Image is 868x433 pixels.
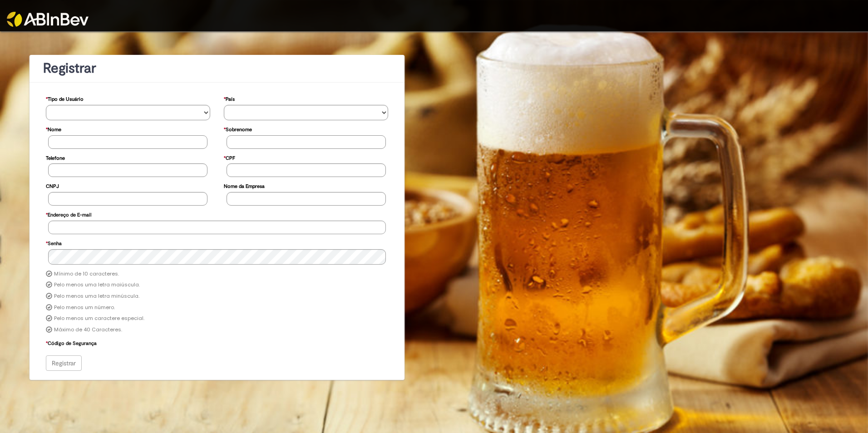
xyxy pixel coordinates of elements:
label: Nome [46,122,61,135]
label: Senha [46,236,62,249]
label: Sobrenome [224,122,252,135]
label: Mínimo de 10 caracteres. [54,271,119,278]
label: País [224,92,235,105]
label: Nome da Empresa [224,179,265,192]
img: ABInbev-white.png [7,12,89,27]
label: Pelo menos uma letra minúscula. [54,293,139,300]
label: Código de Segurança [46,336,97,349]
label: Pelo menos um caractere especial. [54,315,144,322]
label: Pelo menos um número. [54,304,115,311]
label: Telefone [46,151,65,164]
label: CPF [224,151,235,164]
label: Máximo de 40 Caracteres. [54,326,122,334]
label: CNPJ [46,179,59,192]
h1: Registrar [43,61,391,76]
label: Tipo de Usuário [46,92,84,105]
label: Pelo menos uma letra maiúscula. [54,281,140,289]
label: Endereço de E-mail [46,207,91,221]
